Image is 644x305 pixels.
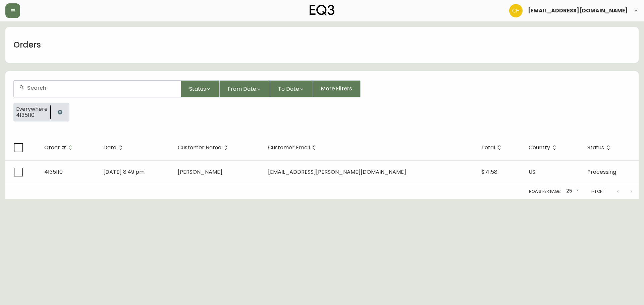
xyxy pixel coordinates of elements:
[529,168,535,176] span: US
[481,146,495,150] span: Total
[13,39,41,51] h1: Orders
[178,168,222,176] span: [PERSON_NAME]
[529,145,559,151] span: Country
[181,80,220,97] button: Status
[270,80,313,97] button: To Date
[178,145,230,151] span: Customer Name
[528,8,628,13] span: [EMAIL_ADDRESS][DOMAIN_NAME]
[278,85,299,93] span: To Date
[587,146,604,150] span: Status
[310,5,334,15] img: logo
[591,188,604,195] p: 1-1 of 1
[313,80,361,97] button: More Filters
[16,106,48,112] span: Everywhere
[529,146,550,150] span: Country
[189,85,206,93] span: Status
[220,80,270,97] button: From Date
[268,168,406,176] span: [EMAIL_ADDRESS][PERSON_NAME][DOMAIN_NAME]
[321,85,352,92] span: More Filters
[178,146,221,150] span: Customer Name
[16,112,48,118] span: 4135110
[268,146,310,150] span: Customer Email
[587,145,613,151] span: Status
[27,85,175,91] input: Search
[103,146,116,150] span: Date
[44,145,75,151] span: Order #
[103,145,125,151] span: Date
[44,168,63,176] span: 4135110
[44,146,66,150] span: Order #
[228,85,256,93] span: From Date
[481,145,504,151] span: Total
[268,145,319,151] span: Customer Email
[481,168,497,176] span: $71.58
[587,168,616,176] span: Processing
[529,188,561,195] p: Rows per page:
[509,4,523,17] img: 6288462cea190ebb98a2c2f3c744dd7e
[103,168,145,176] span: [DATE] 8:49 pm
[563,186,580,197] div: 25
